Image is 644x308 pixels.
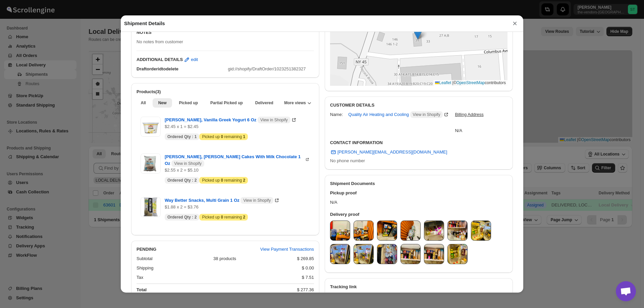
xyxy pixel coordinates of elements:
button: More views [280,98,315,108]
span: Draftorderidtodelete [137,66,178,71]
button: × [510,19,520,28]
img: PGo-VP79hukdlaOPsOI4h26.jpg [471,221,491,240]
span: $2.55 x 2 = $5.10 [165,168,199,173]
span: No notes from customer [137,39,183,44]
span: edit [191,56,198,63]
img: Qz1TqbycxGJeBxRI9iEuPwt.jpg [377,244,397,264]
span: Picked up remaining [202,178,245,183]
span: Ordered Qty : [167,178,197,183]
b: 2 [243,178,246,183]
a: OpenStreetMap [457,80,485,85]
span: View in Shopify [413,112,440,117]
b: 0 [221,178,223,183]
div: © contributors [433,80,507,86]
a: Way Better Snacks, Multi Grain 1 Oz View in Shopify [165,198,280,203]
span: View in Shopify [174,161,202,166]
h2: Shipment Details [124,20,165,27]
img: Tarf5ESl032U8jYlOR-gin_9.jpg [424,244,444,264]
span: No phone number [330,158,365,163]
div: Subtotal [137,255,208,262]
div: Tax [137,274,297,281]
img: b05oNAf6imb8jGiP0BmrQFGV.jpg [401,244,420,264]
b: 1 [195,134,197,139]
span: All [141,100,146,106]
span: View Payment Transactions [260,246,314,253]
div: N/A [325,187,513,208]
span: $2.45 x 1 = $2.45 [165,124,199,129]
button: View Payment Transactions [256,244,318,255]
span: Picked up [179,100,198,106]
span: View in Shopify [260,117,288,123]
span: $1.88 x 2 = $3.76 [165,204,199,209]
div: N/A [455,121,483,134]
b: NOTES [137,30,152,35]
h3: Tracking link [330,284,507,290]
a: Leaflet [435,80,451,85]
span: Picked up remaining [202,134,245,139]
span: View in Shopify [243,198,271,203]
b: 2 [195,215,197,220]
img: j1O9xBBCJ3sjT9Vec8dMBWMD.jpg [448,244,467,264]
b: ADDITIONAL DETAILS [137,56,183,63]
h2: Products(3) [137,88,314,95]
a: Quality Air Heating and Cooling View in Shopify [348,112,449,117]
a: [PERSON_NAME], [PERSON_NAME] Cakes With Milk Chocolate 1 Oz View in Shopify [165,154,310,159]
img: M0CByce7uRHb0h1lW1FlQpB.jpg [424,221,444,240]
img: 0mm4ecaZj_Sf8gB2IGkExyN.jpg [330,244,350,264]
img: Item [141,117,161,137]
img: KlTOtydAnna2VQYvxaBby94.jpg [401,221,420,240]
a: Open chat [616,281,636,301]
h2: Shipment Documents [330,180,507,187]
span: New [158,100,167,106]
b: 2 [195,178,197,183]
span: Quality Air Heating and Cooling [348,111,443,118]
b: 2 [243,215,246,220]
span: gid://shopify/DraftOrder/1023251382327 [228,66,306,71]
div: $ 7.51 [302,274,314,281]
div: 38 products [213,255,291,262]
img: Marker [414,26,422,40]
div: $ 0.00 [302,265,314,271]
b: 0 [221,134,223,139]
span: Way Better Snacks, Multi Grain 1 Oz [165,197,273,204]
div: $ 269.85 [297,255,314,262]
span: Partial Picked up [210,100,243,106]
img: f3H9pQ0Lfn-QwA4CmV0bpf0.jpg [330,221,350,240]
span: Ordered Qty : [167,134,197,139]
b: Total [137,287,147,292]
span: | [452,80,453,85]
div: $ 277.36 [297,287,314,293]
h3: CUSTOMER DETAILS [330,102,507,109]
span: [PERSON_NAME], [PERSON_NAME] Cakes With Milk Chocolate 1 Oz [165,153,305,167]
b: 1 [243,134,246,139]
img: md6ewDoDU5qmOeNdWSOkvLg.jpg [448,221,467,240]
span: [PERSON_NAME], Vanilla Greek Yogurt 6 Oz [165,117,290,123]
button: edit [179,54,202,65]
u: Billing Address [455,112,483,117]
b: 0 [221,215,223,220]
h2: PENDING [137,246,156,253]
div: Shipping [137,265,297,271]
span: More views [284,100,306,106]
img: 69r6HueKjERig0JWIttNTOD.jpg [377,221,397,240]
img: uP98W8-twHDhvCG00SBGwNVF.jpg [354,244,373,264]
a: [PERSON_NAME], Vanilla Greek Yogurt 6 Oz View in Shopify [165,117,297,122]
h3: Delivery proof [330,211,507,218]
span: [PERSON_NAME][EMAIL_ADDRESS][DOMAIN_NAME] [337,149,447,156]
div: Name: [330,111,343,118]
a: [PERSON_NAME][EMAIL_ADDRESS][DOMAIN_NAME] [326,147,451,158]
span: Ordered Qty : [167,214,197,220]
span: Picked up remaining [202,214,245,220]
h3: Pickup proof [330,190,507,196]
h3: CONTACT INFORMATION [330,139,507,146]
span: Delivered [255,100,273,106]
img: UA4BILRX0DC78ONBukSQxaIS.jpg [354,221,373,240]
